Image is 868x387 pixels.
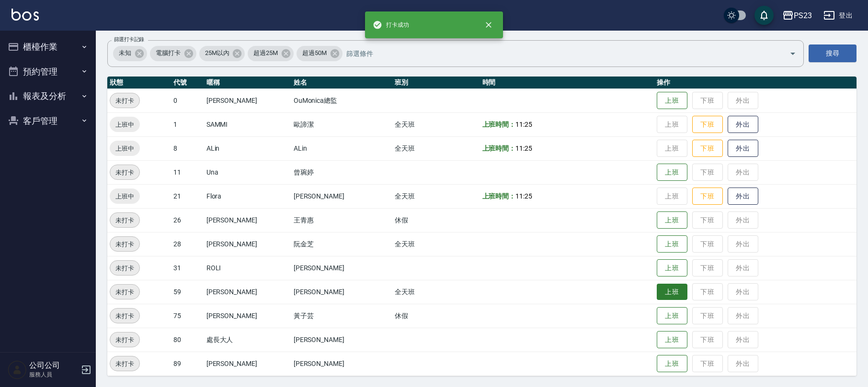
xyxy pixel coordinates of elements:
td: 全天班 [392,112,480,136]
td: 26 [171,208,204,232]
button: 上班 [657,92,687,110]
th: 代號 [171,77,204,89]
td: 全天班 [392,280,480,304]
span: 電腦打卡 [150,48,186,58]
td: 0 [171,88,204,112]
td: 阮金芝 [291,232,393,256]
td: ALin [291,136,393,160]
th: 姓名 [291,77,393,89]
button: 外出 [728,188,758,205]
th: 時間 [480,77,654,89]
td: 89 [171,352,204,376]
span: 未知 [113,48,137,58]
button: 預約管理 [4,59,92,84]
td: 11 [171,160,204,184]
b: 上班時間： [482,144,516,152]
button: 上班 [657,259,687,277]
td: [PERSON_NAME] [204,352,291,376]
td: SAMMI [204,112,291,136]
td: [PERSON_NAME] [204,232,291,256]
button: 下班 [692,116,723,133]
button: 上班 [657,284,687,300]
td: [PERSON_NAME] [204,304,291,328]
b: 上班時間： [482,121,516,128]
td: 31 [171,256,204,280]
button: save [754,6,774,25]
th: 狀態 [107,77,171,89]
div: 未知 [113,46,147,61]
div: 超過50M [297,46,343,61]
td: [PERSON_NAME] [291,352,393,376]
button: 外出 [728,140,758,157]
td: [PERSON_NAME] [204,280,291,304]
span: 未打卡 [110,215,139,225]
td: 全天班 [392,136,480,160]
td: [PERSON_NAME] [291,184,393,208]
td: 全天班 [392,232,480,256]
td: 1 [171,112,204,136]
span: 上班中 [110,191,140,201]
span: 11:25 [515,121,532,128]
td: 休假 [392,304,480,328]
td: [PERSON_NAME] [204,88,291,112]
div: 25M以內 [199,46,245,61]
td: 21 [171,184,204,208]
h5: 公司公司 [29,361,78,370]
span: 未打卡 [110,359,139,369]
span: 11:25 [515,144,532,152]
span: 未打卡 [110,167,139,177]
span: 未打卡 [110,263,139,273]
p: 服務人員 [29,370,78,379]
span: 未打卡 [110,96,139,106]
td: 處長大人 [204,328,291,352]
td: [PERSON_NAME] [204,208,291,232]
th: 暱稱 [204,77,291,89]
span: 超過50M [297,48,332,58]
button: 搜尋 [809,44,857,62]
td: 28 [171,232,204,256]
span: 上班中 [110,120,140,130]
b: 上班時間： [482,192,516,200]
td: 黃子芸 [291,304,393,328]
span: 未打卡 [110,311,139,321]
button: 下班 [692,140,723,157]
label: 篩選打卡記錄 [114,36,144,43]
button: 上班 [657,235,687,253]
button: 報表及分析 [4,84,92,109]
td: [PERSON_NAME] [291,328,393,352]
td: 王青惠 [291,208,393,232]
img: Logo [11,9,39,21]
button: 登出 [820,7,857,24]
button: 上班 [657,331,687,349]
td: Flora [204,184,291,208]
span: 上班中 [110,144,140,154]
span: 超過25M [248,48,284,58]
span: 11:25 [515,192,532,200]
td: [PERSON_NAME] [291,256,393,280]
td: ALin [204,136,291,160]
button: 客戶管理 [4,109,92,133]
button: 上班 [657,355,687,373]
td: 歐諦潔 [291,112,393,136]
button: 櫃檯作業 [4,34,92,59]
div: 超過25M [248,46,294,61]
td: 80 [171,328,204,352]
span: 25M以內 [199,48,235,58]
td: 全天班 [392,184,480,208]
div: 電腦打卡 [150,46,196,61]
th: 操作 [654,77,857,89]
button: Open [785,46,800,61]
button: 上班 [657,164,687,181]
button: close [478,14,499,35]
button: 上班 [657,211,687,229]
img: Person [8,360,27,379]
span: 未打卡 [110,335,139,345]
div: PS23 [794,10,812,22]
input: 篩選條件 [344,45,773,62]
td: Una [204,160,291,184]
button: 外出 [728,116,758,133]
td: 8 [171,136,204,160]
span: 打卡成功 [373,20,409,30]
td: 休假 [392,208,480,232]
span: 未打卡 [110,239,139,249]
